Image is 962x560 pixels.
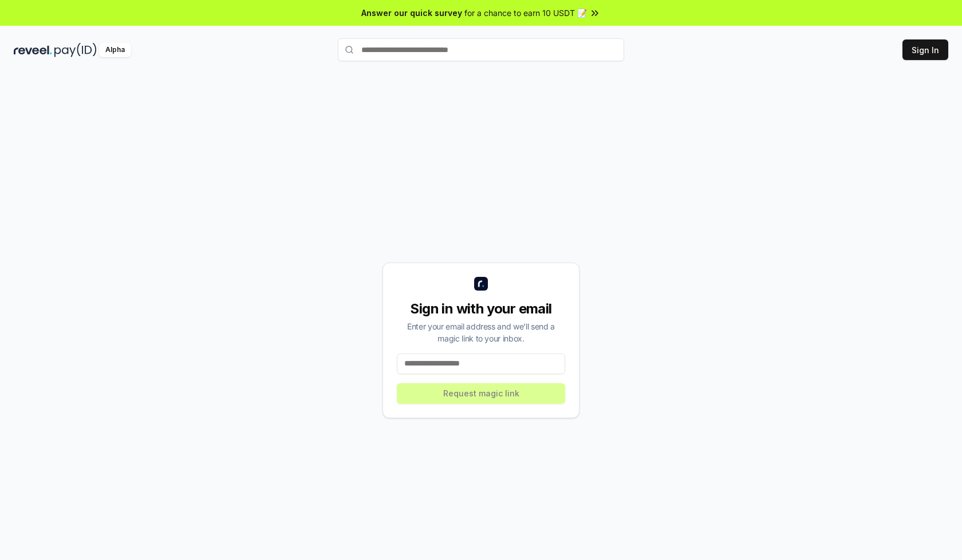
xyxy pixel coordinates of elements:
[474,277,488,291] img: logo_small
[54,43,97,57] img: pay_id
[397,300,565,318] div: Sign in with your email
[902,39,948,60] button: Sign In
[99,43,131,57] div: Alpha
[464,7,587,19] span: for a chance to earn 10 USDT 📝
[14,43,52,57] img: reveel_dark
[397,320,565,344] div: Enter your email address and we’ll send a magic link to your inbox.
[361,7,462,19] span: Answer our quick survey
